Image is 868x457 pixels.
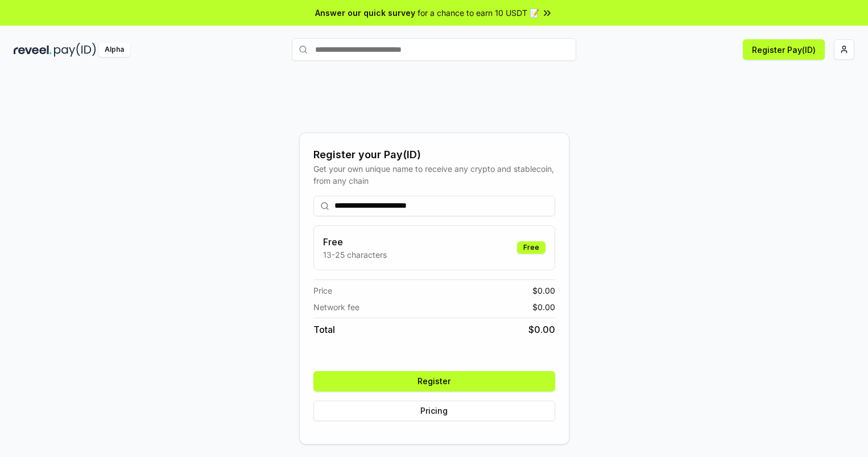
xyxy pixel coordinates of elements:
[54,43,96,57] img: pay_id
[313,163,555,187] div: Get your own unique name to receive any crypto and stablecoin, from any chain
[14,43,52,57] img: reveel_dark
[323,249,387,261] p: 13-25 characters
[313,323,335,336] span: Total
[517,241,545,254] div: Free
[743,39,825,60] button: Register Pay(ID)
[323,235,387,249] h3: Free
[313,371,555,392] button: Register
[313,401,555,421] button: Pricing
[532,301,555,313] span: $ 0.00
[313,285,332,297] span: Price
[532,285,555,297] span: $ 0.00
[315,7,415,19] span: Answer our quick survey
[98,43,130,57] div: Alpha
[528,323,555,336] span: $ 0.00
[313,147,555,163] div: Register your Pay(ID)
[418,7,539,19] span: for a chance to earn 10 USDT 📝
[313,301,359,313] span: Network fee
